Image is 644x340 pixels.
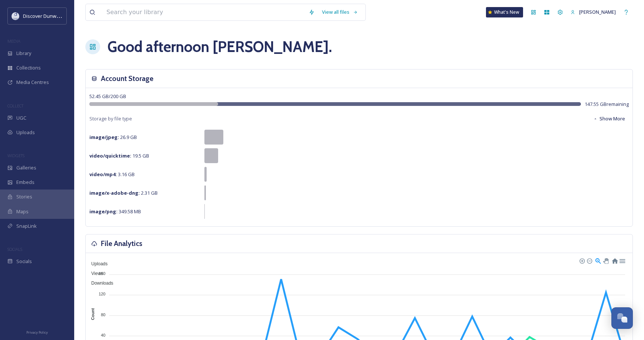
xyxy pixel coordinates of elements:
[86,281,113,286] span: Downloads
[16,193,32,200] span: Stories
[26,327,48,336] a: Privacy Policy
[611,257,618,263] div: Reset Zoom
[99,292,105,296] tspan: 120
[89,115,132,122] span: Storage by file type
[7,153,24,158] span: WIDGETS
[99,271,105,276] tspan: 160
[7,103,23,109] span: COLLECT
[579,258,584,263] div: Zoom In
[89,134,137,140] span: 26.9 GB
[89,190,158,196] span: 2.31 GB
[486,7,523,17] a: What's New
[89,93,126,100] span: 52.45 GB / 200 GB
[89,171,117,178] strong: video/mp4 :
[108,36,332,58] h1: Good afternoon [PERSON_NAME] .
[89,134,119,140] strong: image/jpeg :
[23,12,68,19] span: Discover Dunwoody
[619,257,625,263] div: Menu
[16,223,37,230] span: SnapLink
[7,246,22,252] span: SOCIALS
[101,73,154,84] h3: Account Storage
[586,258,592,263] div: Zoom Out
[16,50,31,57] span: Library
[567,5,620,19] a: [PERSON_NAME]
[26,330,48,335] span: Privacy Policy
[101,238,142,249] h3: File Analytics
[89,190,140,196] strong: image/x-adobe-dng :
[16,179,34,186] span: Embeds
[16,114,26,122] span: UGC
[611,307,633,329] button: Open Chat
[91,308,95,320] text: Count
[16,208,29,215] span: Maps
[589,111,629,126] button: Show More
[16,258,32,265] span: Socials
[89,208,141,215] span: 349.58 MB
[579,9,616,15] span: [PERSON_NAME]
[595,257,601,263] div: Selection Zoom
[16,64,41,71] span: Collections
[101,312,105,317] tspan: 80
[86,271,103,276] span: Views
[103,4,305,20] input: Search your library
[16,164,36,171] span: Galleries
[603,258,608,263] div: Panning
[101,333,105,337] tspan: 40
[89,152,149,159] span: 19.5 GB
[89,171,135,178] span: 3.16 GB
[89,208,118,215] strong: image/png :
[89,152,131,159] strong: video/quicktime :
[12,12,19,20] img: 696246f7-25b9-4a35-beec-0db6f57a4831.png
[86,261,108,266] span: Uploads
[16,129,35,136] span: Uploads
[585,101,629,108] span: 147.55 GB remaining
[16,79,49,86] span: Media Centres
[7,38,20,44] span: MEDIA
[318,5,362,19] a: View all files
